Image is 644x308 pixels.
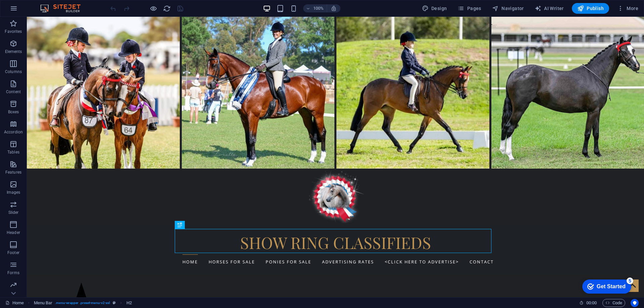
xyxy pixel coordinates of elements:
p: Slider [8,210,19,215]
span: . menu-wrapper .preset-menu-v2-xxl [55,299,110,307]
nav: breadcrumb [34,299,132,307]
i: This element is a customizable preset [113,301,116,305]
button: reload [163,4,171,12]
button: Navigator [489,3,527,14]
button: Pages [455,3,484,14]
p: Boxes [8,109,19,115]
p: Elements [5,49,22,54]
img: Editor Logo [39,4,89,12]
div: Get Started 5 items remaining, 0% complete [5,3,54,17]
span: Click to select. Double-click to edit [126,299,132,307]
span: : [591,300,592,305]
p: Features [5,170,21,175]
p: Tables [7,149,19,155]
span: Publish [577,5,604,12]
p: Header [7,230,20,235]
button: Code [602,299,625,307]
button: Publish [572,3,609,14]
button: More [614,3,641,14]
p: Content [6,89,21,95]
span: AI Writer [535,5,564,12]
span: Code [605,299,622,307]
p: Footer [7,250,19,255]
p: Forms [7,270,19,275]
button: 100% [303,4,327,12]
i: Reload page [163,5,171,12]
div: Design (Ctrl+Alt+Y) [419,3,450,14]
button: Click here to leave preview mode and continue editing [149,4,157,12]
span: 00 00 [586,299,597,307]
span: Click to select. Double-click to edit [34,299,53,307]
button: AI Writer [532,3,567,14]
a: Click to cancel selection. Double-click to open Pages [5,299,24,307]
i: On resize automatically adjust zoom level to fit chosen device. [331,5,337,11]
span: More [617,5,638,12]
p: Accordion [4,129,23,135]
span: Pages [458,5,481,12]
h6: 100% [313,4,324,12]
div: Get Started [20,7,49,13]
div: 5 [50,1,56,8]
span: Navigator [492,5,524,12]
p: Columns [5,69,22,74]
button: Design [419,3,450,14]
p: Favorites [5,29,22,34]
span: Design [422,5,447,12]
button: Usercentrics [631,299,639,307]
h6: Session time [579,299,597,307]
p: Images [7,190,20,195]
